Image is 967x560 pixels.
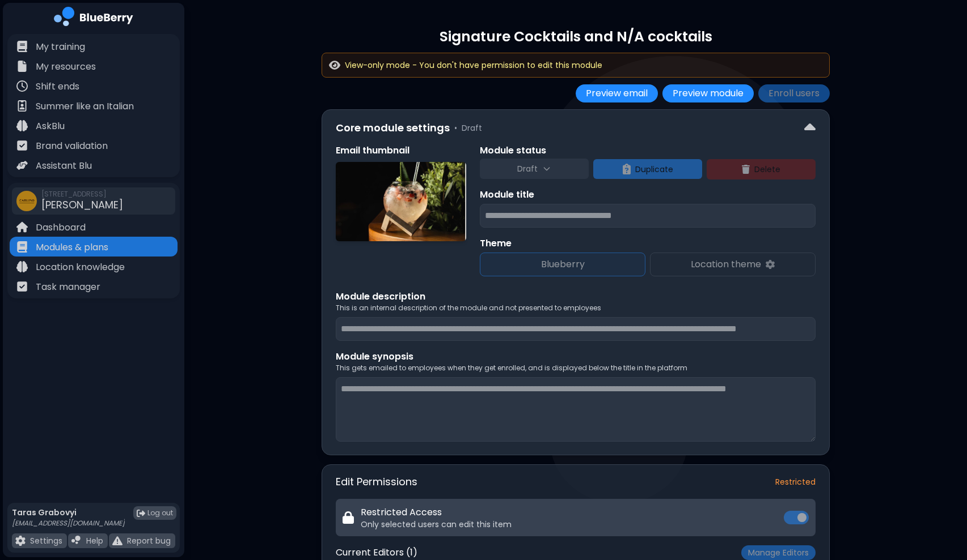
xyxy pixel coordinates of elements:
[454,122,457,134] span: •
[766,260,775,270] img: settings
[12,507,125,518] p: Taras Grabovyi
[329,60,340,70] img: view only
[36,221,86,234] p: Dashboard
[137,509,145,518] img: logout
[36,60,96,74] p: My resources
[36,119,65,133] p: AskBlu
[452,123,482,133] div: Draft
[480,188,816,202] p: Module title
[16,241,28,253] img: file icon
[36,260,125,274] p: Location knowledge
[36,159,92,173] p: Assistant Blu
[635,164,673,174] span: Duplicate
[36,280,100,294] p: Task manager
[480,144,816,157] p: Module status
[86,536,103,546] p: Help
[480,237,816,250] p: Theme
[36,100,134,113] p: Summer like an Italian
[576,84,658,102] button: Preview email
[16,61,28,72] img: file icon
[662,84,754,102] button: Preview module
[336,303,816,313] p: This is an internal description of the module and not presented to employees
[336,144,466,157] p: Email thumbnail
[16,120,28,131] img: file icon
[15,536,26,546] img: file icon
[12,519,125,528] p: [EMAIL_ADDRESS][DOMAIN_NAME]
[758,84,830,102] button: Enroll users
[36,40,85,54] p: My training
[336,350,816,364] p: Module synopsis
[16,41,28,52] img: file icon
[16,221,28,233] img: file icon
[336,474,417,490] h3: Edit Permissions
[16,100,28,112] img: file icon
[30,536,62,546] p: Settings
[16,140,28,151] img: file icon
[54,7,133,30] img: company logo
[71,536,82,546] img: file icon
[361,506,512,519] p: Restricted Access
[623,164,631,174] img: duplicate
[691,258,761,271] p: Location theme
[804,119,816,137] img: down chevron
[336,546,417,559] h4: Current Editors ( 1 )
[127,536,171,546] p: Report bug
[112,536,123,546] img: file icon
[16,261,28,272] img: file icon
[480,159,589,179] button: Draft
[36,241,108,254] p: Modules & plans
[593,159,702,179] button: Duplicate
[16,191,37,211] img: company thumbnail
[16,281,28,292] img: file icon
[16,80,28,92] img: file icon
[345,60,602,70] p: View-only mode - You don't have permission to edit this module
[16,160,28,171] img: file icon
[147,508,173,518] span: Log out
[361,519,512,529] p: Only selected users can edit this item
[41,198,123,212] span: [PERSON_NAME]
[741,545,816,560] button: Manage Editors
[336,290,816,303] p: Module description
[517,164,538,174] p: Draft
[322,27,830,46] p: Signature Cocktails and N/A cocktails
[343,511,354,524] img: Restricted
[36,80,79,93] p: Shift ends
[485,258,640,271] p: Blueberry
[36,139,108,153] p: Brand validation
[41,190,123,199] span: [STREET_ADDRESS]
[336,120,450,136] p: Core module settings
[775,477,816,487] span: Restricted
[336,364,816,373] p: This gets emailed to employees when they get enrolled, and is displayed below the title in the pl...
